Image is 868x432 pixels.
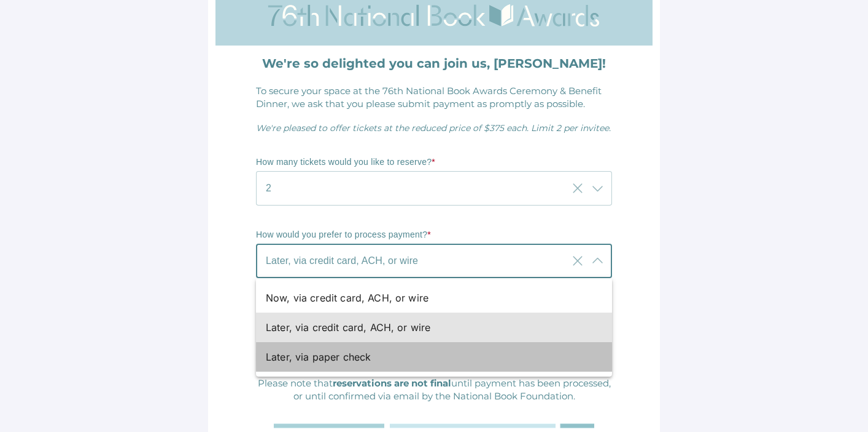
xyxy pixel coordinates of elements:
[266,320,592,335] div: Later, via credit card, ACH, or wire
[266,254,418,268] span: Later, via credit card, ACH, or wire
[256,85,602,110] span: To secure your space at the 76th National Book Awards Ceremony & Benefit Dinner, we ask that you ...
[266,181,271,196] span: 2
[570,181,585,196] i: Clear
[333,377,451,389] strong: reservations are not final
[256,122,611,134] span: We're pleased to offer tickets at the reduced price of $375 each. Limit 2 per invitee.
[266,290,592,305] div: Now, via credit card, ACH, or wire
[570,254,585,268] i: Clear
[256,156,612,169] p: How many tickets would you like to reserve?
[258,377,611,402] span: Please note that until payment has been processed, or until confirmed via email by the National B...
[262,56,606,71] strong: We're so delighted you can join us, [PERSON_NAME]!
[266,350,592,364] div: Later, via paper check
[256,229,612,241] p: How would you prefer to process payment?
